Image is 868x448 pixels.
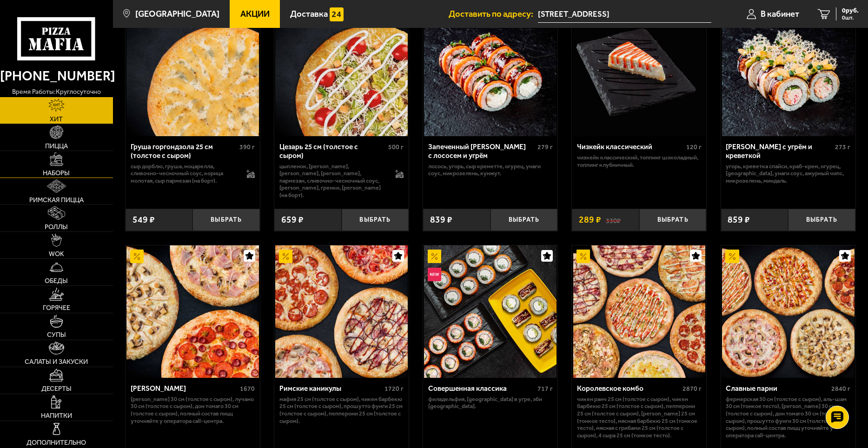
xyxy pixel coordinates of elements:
[275,4,408,136] img: Цезарь 25 см (толстое с сыром)
[279,395,404,424] p: Мафия 25 см (толстое с сыром), Чикен Барбекю 25 см (толстое с сыром), Прошутто Фунги 25 см (толст...
[43,170,70,176] span: Наборы
[726,163,850,184] p: угорь, креветка спайси, краб-крем, огурец, [GEOGRAPHIC_DATA], унаги соус, ажурный чипс, микрозеле...
[41,412,72,419] span: Напитки
[130,250,144,263] img: Акционный
[131,384,238,393] div: [PERSON_NAME]
[126,4,260,136] a: Груша горгондзола 25 см (толстое с сыром)
[577,143,684,152] div: Чизкейк классический
[721,4,855,136] a: НовинкаРолл Калипсо с угрём и креветкой
[606,215,621,224] s: 330 ₽
[41,385,72,392] span: Десерты
[842,15,859,20] span: 0 шт.
[538,6,711,23] span: Колпинский район, посёлок Понтонный, Фанерный переулок, 4
[537,143,553,151] span: 279 г
[428,395,553,410] p: Филадельфия, [GEOGRAPHIC_DATA] в угре, Эби [GEOGRAPHIC_DATA].
[538,6,711,23] input: Ваш адрес доставки
[25,358,88,365] span: Салаты и закуски
[50,116,63,122] span: Хит
[537,385,553,393] span: 717 г
[428,384,535,393] div: Совершенная классика
[342,209,409,231] button: Выбрать
[126,245,260,378] a: АкционныйХет Трик
[240,385,255,393] span: 1670
[428,268,441,281] img: Новинка
[573,4,706,136] img: Чизкейк классический
[572,245,706,378] a: АкционныйКоролевское комбо
[275,245,408,378] img: Римские каникулы
[577,384,680,393] div: Королевское комбо
[726,395,850,439] p: Фермерская 30 см (толстое с сыром), Аль-Шам 30 см (тонкое тесто), [PERSON_NAME] 30 см (толстое с ...
[573,245,706,378] img: Королевское комбо
[330,7,343,21] img: 15daf4d41897b9f0e9f617042186c801.svg
[424,245,557,378] img: Совершенная классика
[274,4,409,136] a: Цезарь 25 см (толстое с сыром)
[45,143,68,149] span: Пицца
[423,4,557,136] a: НовинкаЗапеченный ролл Гурмэ с лососем и угрём
[577,395,702,439] p: Чикен Ранч 25 см (толстое с сыром), Чикен Барбекю 25 см (толстое с сыром), Пепперони 25 см (толст...
[726,143,833,160] div: [PERSON_NAME] с угрём и креветкой
[842,7,859,14] span: 0 руб.
[682,385,702,393] span: 2870 г
[424,4,557,136] img: Запеченный ролл Гурмэ с лососем и угрём
[281,215,304,224] span: 659 ₽
[726,384,829,393] div: Славные парни
[131,143,238,160] div: Груша горгондзола 25 см (толстое с сыром)
[686,143,702,151] span: 120 г
[428,250,441,263] img: Акционный
[725,250,739,263] img: Акционный
[47,331,66,338] span: Супы
[126,4,259,136] img: Груша горгондзола 25 см (толстое с сыром)
[490,209,558,231] button: Выбрать
[27,439,86,446] span: Дополнительно
[572,4,706,136] a: АкционныйЧизкейк классический
[428,143,535,160] div: Запеченный [PERSON_NAME] с лососем и угрём
[133,215,155,224] span: 549 ₽
[721,245,855,378] a: АкционныйСлавные парни
[835,143,850,151] span: 273 г
[29,197,84,203] span: Римская пицца
[279,250,292,263] img: Акционный
[274,245,409,378] a: АкционныйРимские каникулы
[728,215,750,224] span: 859 ₽
[126,245,259,378] img: Хет Трик
[722,245,855,378] img: Славные парни
[788,209,855,231] button: Выбрать
[279,143,386,160] div: Цезарь 25 см (толстое с сыром)
[279,163,386,199] p: цыпленок, [PERSON_NAME], [PERSON_NAME], [PERSON_NAME], пармезан, сливочно-чесночный соус, [PERSON...
[423,245,557,378] a: АкционныйНовинкаСовершенная классика
[576,250,590,263] img: Акционный
[45,277,68,284] span: Обеды
[449,10,538,19] span: Доставить по адресу:
[579,215,601,224] span: 289 ₽
[239,143,255,151] span: 390 г
[722,4,855,136] img: Ролл Калипсо с угрём и креветкой
[639,209,707,231] button: Выбрать
[290,10,328,19] span: Доставка
[388,143,404,151] span: 500 г
[192,209,260,231] button: Выбрать
[761,10,799,19] span: В кабинет
[49,250,64,257] span: WOK
[135,10,219,19] span: [GEOGRAPHIC_DATA]
[45,224,68,230] span: Роллы
[430,215,452,224] span: 839 ₽
[131,163,238,184] p: сыр дорблю, груша, моцарелла, сливочно-чесночный соус, корица молотая, сыр пармезан (на борт).
[279,384,383,393] div: Римские каникулы
[131,395,255,424] p: [PERSON_NAME] 30 см (толстое с сыром), Лучано 30 см (толстое с сыром), Дон Томаго 30 см (толстое ...
[43,304,70,311] span: Горячее
[428,163,553,177] p: лосось, угорь, Сыр креметте, огурец, унаги соус, микрозелень, кунжут.
[577,154,702,168] p: Чизкейк классический, топпинг шоколадный, топпинг клубничный.
[240,10,270,19] span: Акции
[384,385,404,393] span: 1720 г
[831,385,850,393] span: 2840 г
